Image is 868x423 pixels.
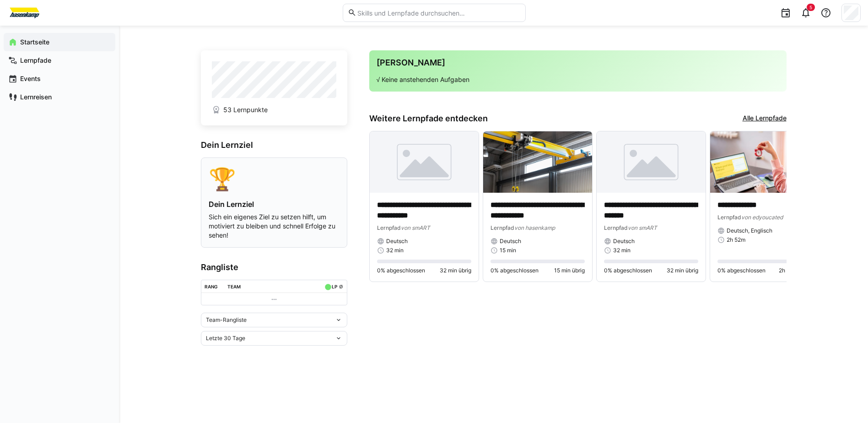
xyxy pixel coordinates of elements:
span: Lernpfad [491,224,514,231]
div: Team [227,284,241,289]
a: ø [339,282,343,290]
span: 0% abgeschlossen [604,267,652,274]
span: 53 Lernpunkte [223,105,268,114]
span: von smART [628,224,657,231]
span: 0% abgeschlossen [491,267,539,274]
span: 5 [809,5,812,10]
span: 0% abgeschlossen [377,267,425,274]
div: LP [332,284,337,289]
img: image [597,131,706,193]
span: 15 min [500,247,516,254]
span: 32 min übrig [440,267,471,274]
span: Deutsch, Englisch [727,227,772,234]
img: image [710,131,819,193]
span: 2h 52m [727,236,745,244]
span: 32 min [613,247,631,254]
span: Lernpfad [377,224,401,231]
p: √ Keine anstehenden Aufgaben [377,75,779,84]
h3: Dein Lernziel [201,140,347,150]
span: 32 min übrig [667,267,698,274]
span: 0% abgeschlossen [717,267,766,274]
span: Deutsch [386,238,408,245]
div: 🏆 [209,165,340,192]
span: von hasenkamp [514,224,555,231]
span: von edyoucated [741,214,783,221]
img: image [483,131,592,193]
h4: Dein Lernziel [209,200,340,209]
input: Skills und Lernpfade durchsuchen… [356,9,520,17]
a: Alle Lernpfade [743,114,787,124]
h3: [PERSON_NAME] [377,58,779,68]
img: image [370,131,479,193]
div: Rang [205,284,218,289]
span: 32 min [386,247,404,254]
span: Deutsch [500,238,521,245]
span: 2h 52m übrig [779,267,812,274]
p: Sich ein eigenes Ziel zu setzen hilft, um motiviert zu bleiben und schnell Erfolge zu sehen! [209,212,340,240]
h3: Rangliste [201,262,347,272]
span: Lernpfad [717,214,741,221]
h3: Weitere Lernpfade entdecken [369,114,488,124]
span: von smART [401,224,430,231]
span: Team-Rangliste [206,316,247,324]
span: Lernpfad [604,224,628,231]
span: Deutsch [613,238,635,245]
span: Letzte 30 Tage [206,335,245,342]
span: 15 min übrig [554,267,585,274]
